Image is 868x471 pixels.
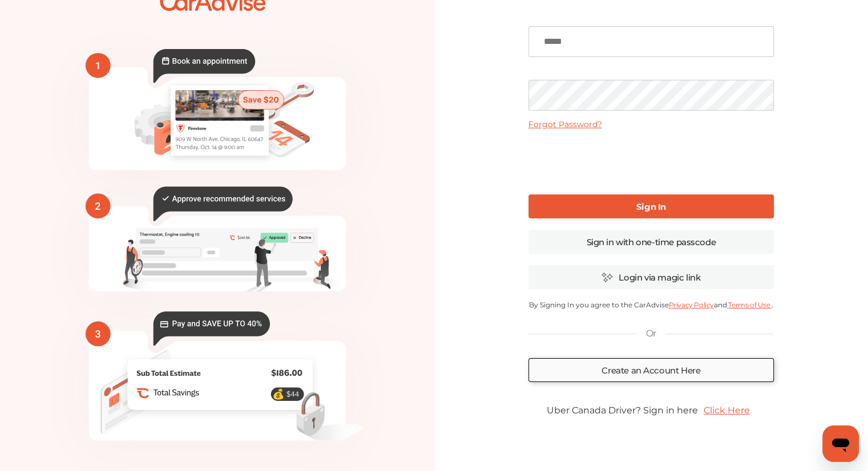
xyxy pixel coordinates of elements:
a: Click Here [698,399,756,421]
a: Privacy Policy [668,301,713,309]
a: Terms of Use [727,301,772,309]
a: Forgot Password? [528,119,602,129]
a: Create an Account Here [528,358,774,382]
a: Sign In [528,194,774,218]
span: Uber Canada Driver? Sign in here [547,405,698,416]
iframe: reCAPTCHA [564,139,738,183]
p: By Signing In you agree to the CarAdvise and . [528,301,774,309]
b: Sign In [636,201,666,212]
iframe: Button to launch messaging window [822,425,859,462]
p: Or [646,327,656,340]
img: magic_icon.32c66aac.svg [601,272,613,283]
text: 💰 [272,388,285,400]
a: Sign in with one-time passcode [528,230,774,254]
a: Login via magic link [528,265,774,289]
